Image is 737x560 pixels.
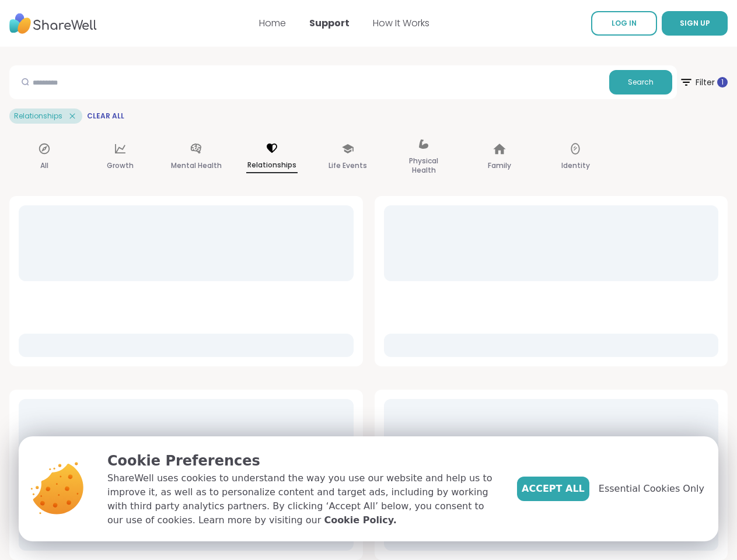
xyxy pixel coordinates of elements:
[680,18,710,28] span: SIGN UP
[679,65,728,99] button: Filter 1
[14,111,62,121] span: Relationships
[373,16,429,30] a: How It Works
[107,471,498,527] p: ShareWell uses cookies to understand the way you use our website and help us to improve it, as we...
[329,159,367,173] p: Life Events
[246,158,298,173] p: Relationships
[522,482,585,496] span: Accept All
[561,159,590,173] p: Identity
[40,159,48,173] p: All
[612,18,637,28] span: LOG IN
[517,477,589,501] button: Accept All
[721,78,724,87] span: 1
[591,11,657,36] a: LOG IN
[662,11,728,36] button: SIGN UP
[324,513,396,527] a: Cookie Policy.
[171,159,222,173] p: Mental Health
[599,482,704,496] span: Essential Cookies Only
[679,68,728,96] span: Filter
[87,111,124,121] span: Clear All
[398,154,449,177] p: Physical Health
[628,77,654,87] span: Search
[309,16,350,30] a: Support
[488,159,511,173] p: Family
[9,8,97,40] img: ShareWell Nav Logo
[609,70,672,94] button: Search
[107,450,498,471] p: Cookie Preferences
[107,159,134,173] p: Growth
[259,16,286,30] a: Home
